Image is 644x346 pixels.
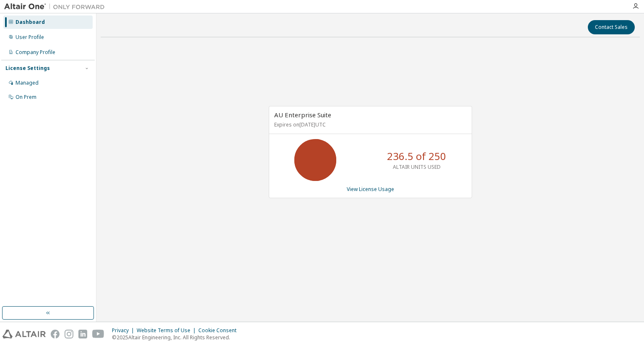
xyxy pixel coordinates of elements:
[4,3,109,11] img: Altair One
[16,49,55,56] div: Company Profile
[16,19,45,26] div: Dashboard
[92,330,104,338] img: youtube.svg
[16,94,36,101] div: On Prem
[112,334,241,341] p: © 2025 Altair Engineering, Inc. All Rights Reserved.
[16,34,44,41] div: User Profile
[588,20,635,34] button: Contact Sales
[65,330,73,338] img: instagram.svg
[78,330,87,338] img: linkedin.svg
[5,65,50,72] div: License Settings
[393,163,441,170] p: ALTAIR UNITS USED
[274,111,331,119] span: AU Enterprise Suite
[16,80,39,86] div: Managed
[387,149,446,163] p: 236.5 of 250
[137,327,198,334] div: Website Terms of Use
[112,327,137,334] div: Privacy
[3,330,46,338] img: altair_logo.svg
[198,327,241,334] div: Cookie Consent
[51,330,60,338] img: facebook.svg
[274,121,465,128] p: Expires on [DATE] UTC
[347,186,394,193] a: View License Usage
